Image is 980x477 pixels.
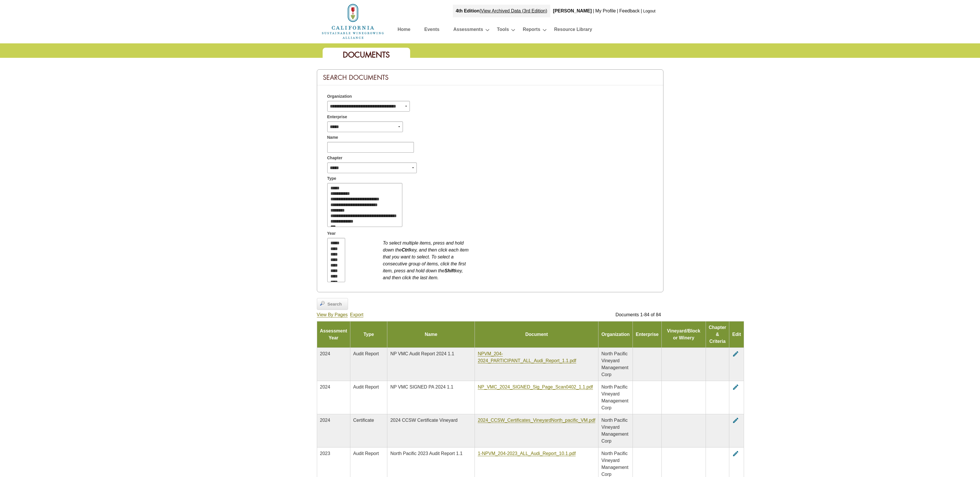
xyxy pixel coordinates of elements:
[317,298,348,310] a: Search
[327,93,352,99] span: Organization
[732,418,739,423] a: edit
[553,8,592,13] b: [PERSON_NAME]
[732,384,739,391] i: edit
[478,451,576,456] a: 1-NPVM_204-2023_ALL_Audi_Report_10.1.pdf
[320,451,330,456] span: 2023
[615,312,661,317] span: Documents 1-84 of 84
[732,384,739,389] a: edit
[327,175,336,182] span: Type
[320,301,325,306] img: magnifier.png
[320,384,330,389] span: 2024
[619,8,639,13] a: Feedback
[601,418,628,443] span: North Pacific Vineyard Management Corp
[478,351,576,363] a: NPVM_204-2024_PARTICIPANT_ALL_Audi_Report_1.1.pdf
[523,25,540,36] a: Reports
[453,5,550,17] div: |
[732,350,739,357] i: edit
[554,25,592,36] a: Resource Library
[598,321,633,347] td: Organization
[320,418,330,423] span: 2024
[317,70,663,85] div: Search Documents
[390,451,462,456] span: North Pacific 2023 Audit Report 1.1
[601,384,628,410] span: North Pacific Vineyard Management Corp
[478,418,595,423] a: 2024_CCSW_Certificates_VineyardNorth_pacific_VM.pdf
[732,450,739,457] i: edit
[321,3,385,40] img: logo_cswa2x.png
[353,384,379,389] span: Audit Report
[343,50,390,60] span: Documents
[616,5,619,17] div: |
[481,8,547,13] a: View Archived Data (3rd Edition)
[478,384,593,390] a: NP_VMC_2024_SIGNED_Sig_Page_Scan0402_1.1.pdf
[350,321,387,347] td: Type
[387,321,475,347] td: Name
[390,384,453,389] span: NP VMC SIGNED PA 2024 1.1
[662,321,706,347] td: Vineyard/Block or Winery
[424,25,439,36] a: Events
[383,237,470,281] div: To select multiple items, press and hold down the key, and then click each item that you want to ...
[320,351,330,356] span: 2024
[390,418,458,423] span: 2024 CCSW Certificate Vineyard
[327,134,338,140] span: Name
[353,451,379,456] span: Audit Report
[643,9,656,13] a: Logout
[317,321,350,347] td: Assessment Year
[350,312,363,317] a: Export
[601,351,628,377] span: North Pacific Vineyard Management Corp
[327,114,347,120] span: Enterprise
[732,417,739,424] i: edit
[633,321,662,347] td: Enterprise
[445,268,455,273] b: Shift
[453,25,483,36] a: Assessments
[401,247,410,252] b: Ctrl
[456,8,480,13] strong: 4th Edition
[729,321,744,347] td: Edit
[317,312,348,317] a: View By Pages
[706,321,729,347] td: Chapter & Criteria
[321,19,385,23] a: Home
[353,351,379,356] span: Audit Report
[327,155,343,161] span: Chapter
[475,321,598,347] td: Document
[390,351,454,356] span: NP VMC Audit Report 2024 1.1
[325,301,345,308] span: Search
[592,5,595,17] div: |
[732,451,739,456] a: edit
[732,351,739,356] a: edit
[595,8,616,13] a: My Profile
[327,230,336,236] span: Year
[601,451,628,477] span: North Pacific Vineyard Management Corp
[640,5,643,17] div: |
[497,25,509,36] a: Tools
[353,418,374,423] span: Certificate
[398,25,410,36] a: Home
